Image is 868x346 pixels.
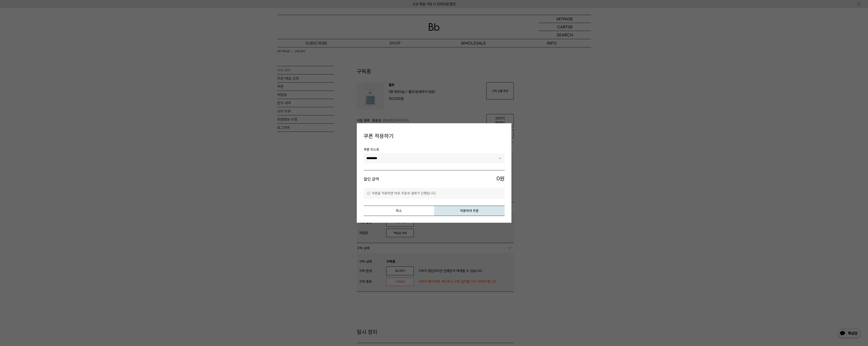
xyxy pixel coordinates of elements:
[434,206,505,216] button: 적용하여 주문
[434,175,505,183] span: 원
[364,177,379,181] strong: 할인 금액
[364,188,505,199] p: 쿠폰을 적용하면 바로 주문과 결제가 진행됩니다.
[364,147,505,153] span: 쿠폰 리스트
[496,175,500,183] span: 0
[364,206,434,216] button: 취소
[364,130,505,142] h4: 쿠폰 적용하기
